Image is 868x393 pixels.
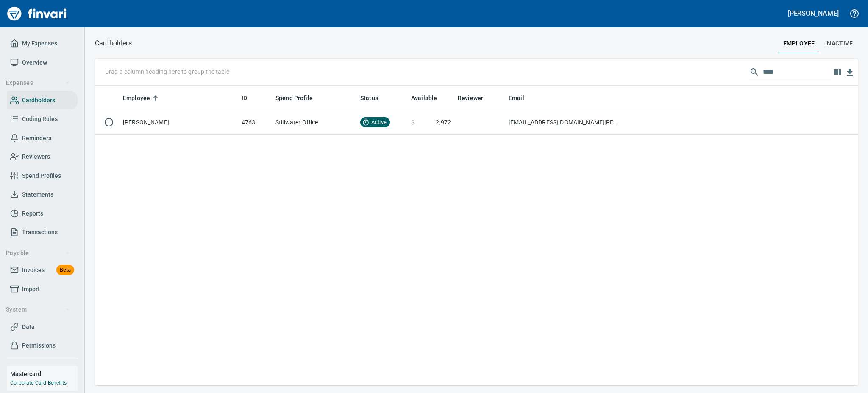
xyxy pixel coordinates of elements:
span: Email [509,93,535,103]
a: My Expenses [7,34,78,53]
span: Reminders [22,133,51,143]
span: Spend Profiles [22,171,61,181]
span: Active [368,118,390,126]
a: Spend Profiles [7,166,78,185]
a: Permissions [7,336,78,355]
td: Stillwater Office [272,110,357,135]
span: Invoices [22,265,45,275]
span: Beta [56,265,74,275]
span: Expenses [6,78,70,88]
button: Choose columns to display [831,66,843,79]
span: Statements [22,189,53,200]
span: Cardholders [22,95,55,106]
span: Reviewer [458,93,494,103]
a: Data [7,317,78,337]
span: Data [22,322,35,332]
a: Reviewers [7,147,78,166]
a: Transactions [7,223,78,242]
nav: breadcrumb [95,38,132,48]
span: Import [22,284,40,295]
span: System [6,304,70,315]
span: Available [411,93,437,103]
button: Expenses [3,75,73,91]
span: Payable [6,248,70,258]
button: Payable [3,245,73,261]
span: Email [509,93,524,103]
p: Drag a column heading here to group the table [105,67,229,76]
span: Permissions [22,340,56,351]
span: Reports [22,208,43,219]
span: Employee [123,93,150,103]
a: InvoicesBeta [7,261,78,280]
a: Import [7,280,78,299]
span: Coding Rules [22,114,58,124]
a: Reminders [7,129,78,148]
span: Employee [123,93,161,103]
span: Overview [22,57,47,68]
a: Reports [7,204,78,223]
a: Coding Rules [7,109,78,129]
span: My Expenses [22,38,57,49]
span: Spend Profile [275,93,313,103]
span: Available [411,93,448,103]
span: Reviewer [458,93,483,103]
p: Cardholders [95,38,132,48]
span: employee [783,38,815,49]
td: [EMAIL_ADDRESS][DOMAIN_NAME][PERSON_NAME] [505,110,624,135]
span: Status [360,93,389,103]
h6: Mastercard [10,369,78,379]
span: Inactive [825,38,853,49]
h5: [PERSON_NAME] [788,9,839,18]
span: Spend Profile [275,93,324,103]
span: Transactions [22,227,58,238]
a: Cardholders [7,91,78,110]
span: 2,972 [436,118,451,126]
span: Status [360,93,378,103]
button: System [3,302,73,317]
a: Corporate Card Benefits [10,380,67,386]
a: Overview [7,53,78,72]
button: Download Table [843,66,856,79]
span: ID [242,93,258,103]
span: ID [242,93,247,103]
td: 4763 [238,110,272,135]
span: $ [411,118,415,126]
button: [PERSON_NAME] [786,7,841,20]
span: Reviewers [22,152,50,162]
a: Statements [7,185,78,204]
img: Finvari [5,3,69,24]
td: [PERSON_NAME] [120,110,238,135]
